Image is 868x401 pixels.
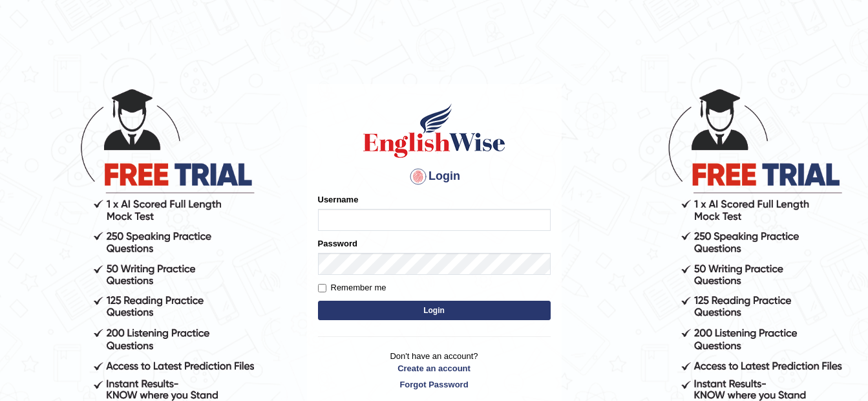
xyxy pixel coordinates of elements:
[318,362,551,374] a: Create an account
[361,102,508,160] img: Logo of English Wise sign in for intelligent practice with AI
[318,378,551,391] a: Forgot Password
[318,301,551,320] button: Login
[318,193,359,206] label: Username
[318,166,551,187] h4: Login
[318,281,386,294] label: Remember me
[318,350,551,390] p: Don't have an account?
[318,284,326,292] input: Remember me
[318,237,357,250] label: Password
